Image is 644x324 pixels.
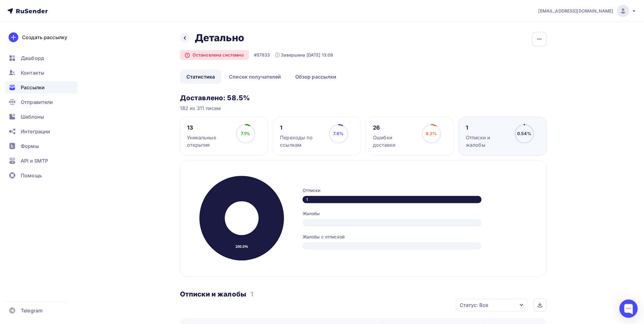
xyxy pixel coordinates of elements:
span: 0.54% [517,131,532,136]
h2: Детально [195,32,244,44]
span: Интеграции [21,128,50,135]
h3: 1 [250,290,253,298]
div: 182 из 311 писем [180,105,547,112]
div: Ошибки доставки [373,134,416,149]
span: Контакты [21,69,44,76]
div: Создать рассылку [22,34,67,41]
a: Контакты [5,67,78,79]
span: API и SMTP [21,157,48,164]
span: Помощь [21,172,42,179]
div: Жалобы [303,211,534,217]
span: 7.1% [241,131,250,136]
a: [EMAIL_ADDRESS][DOMAIN_NAME] [539,5,637,17]
span: 7.6% [333,131,344,136]
div: Отписки [303,187,534,193]
span: Telegram [21,307,42,314]
a: Дашборд [5,52,78,64]
div: 13 [187,124,230,131]
a: Список получателей [223,70,288,84]
a: Формы [5,140,78,152]
h3: Отписки и жалобы [180,290,246,298]
a: Обзор рассылки [289,70,343,84]
span: Шаблоны [21,113,44,120]
div: 1 [303,196,482,203]
div: Уникальные открытия [187,134,230,149]
a: Рассылки [5,81,78,94]
a: Статистика [180,70,221,84]
div: Завершена [DATE] 13:08 [275,52,333,58]
div: Жалобы с отпиской [303,234,534,240]
div: 1 [280,124,323,131]
div: Статус: Все [460,301,488,309]
h3: Доставлено: 58.5% [180,94,547,102]
span: Формы [21,142,39,150]
div: Переходы по ссылкам [280,134,323,149]
a: Шаблоны [5,111,78,123]
div: Отписки и жалобы [466,134,509,149]
span: 8.3% [426,131,437,136]
span: Рассылки [21,84,45,91]
div: 1 [466,124,509,131]
span: [EMAIL_ADDRESS][DOMAIN_NAME] [539,8,613,14]
span: Дашборд [21,54,44,62]
div: Остановлена системно [180,50,249,60]
span: Отправители [21,98,53,106]
button: Статус: Все [456,298,528,312]
div: #57833 [254,52,270,58]
div: 26 [373,124,416,131]
a: Отправители [5,96,78,108]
